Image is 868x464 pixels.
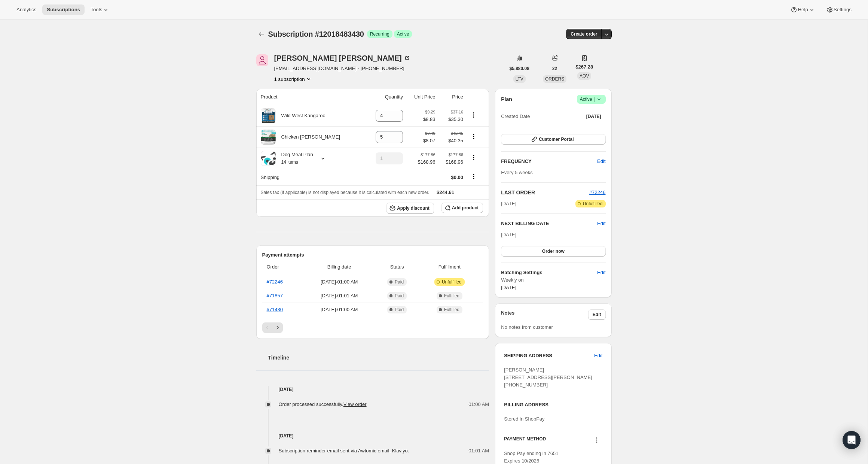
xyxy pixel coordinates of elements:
span: Tools [91,7,102,13]
h2: Timeline [268,354,489,361]
button: Subscriptions [256,29,267,39]
button: #72246 [589,189,605,196]
th: Price [437,89,465,105]
small: $177.86 [449,152,463,157]
span: [DATE] · 01:01 AM [305,292,374,300]
button: Add product [441,203,483,213]
span: Paid [395,293,404,299]
small: $42.45 [451,131,463,136]
span: Create order [571,31,597,37]
span: Add product [452,205,479,211]
span: | [594,96,595,102]
a: #72246 [589,189,605,195]
span: Every 5 weeks [501,170,533,175]
div: [PERSON_NAME] [PERSON_NAME] [274,54,411,62]
th: Quantity [365,89,405,105]
span: Unfulfilled [583,201,603,207]
span: $5,880.08 [510,66,529,72]
span: Edit [593,312,601,318]
h3: SHIPPING ADDRESS [504,352,594,360]
span: $8.07 [423,137,435,145]
span: [PERSON_NAME] [STREET_ADDRESS][PERSON_NAME] [PHONE_NUMBER] [504,367,592,388]
button: Settings [822,4,856,15]
span: $168.96 [440,158,463,166]
span: Subscription #12018483430 [268,30,364,38]
span: Edit [597,220,605,227]
h2: Plan [501,95,512,103]
button: Customer Portal [501,134,605,145]
th: Unit Price [405,89,437,105]
span: Paid [395,307,404,313]
span: Apply discount [397,205,430,211]
span: Edit [597,158,605,165]
span: Billing date [305,263,374,271]
button: [DATE] [582,111,606,122]
span: [DATE] [501,200,516,207]
button: Edit [593,267,610,279]
span: Status [378,263,416,271]
button: Edit [590,350,607,362]
button: Analytics [12,4,41,15]
a: View order [343,401,367,407]
th: Order [262,259,303,275]
span: Subscription reminder email sent via Awtomic email, Klaviyo. [279,448,409,454]
button: Edit [588,309,606,320]
button: Edit [593,155,610,167]
button: Create order [566,29,602,39]
th: Product [256,89,365,105]
span: LTV [516,76,523,82]
span: AOV [580,73,589,79]
span: No notes from customer [501,324,553,330]
span: Subscriptions [47,7,80,13]
span: Sales tax (if applicable) is not displayed because it is calculated with each new order. [261,190,430,195]
span: $168.96 [418,158,435,166]
span: Unfulfilled [442,279,462,285]
span: $40.35 [440,137,463,145]
span: Created Date [501,113,530,120]
span: Order processed successfully. [279,401,367,407]
h3: Notes [501,309,588,320]
span: $8.83 [423,116,435,123]
nav: Pagination [262,322,483,333]
div: Chicken [PERSON_NAME] [276,133,340,141]
img: product img [261,152,276,165]
span: Edit [597,269,605,276]
h3: BILLING ADDRESS [504,401,602,409]
span: $0.00 [451,175,463,180]
span: Recurring [370,31,389,37]
span: Shop Pay ending in 7651 Expires 10/2026 [504,451,558,464]
button: Next [272,322,283,333]
button: 22 [548,63,562,74]
h2: NEXT BILLING DATE [501,220,597,227]
span: 01:00 AM [468,401,489,408]
span: $244.61 [437,189,454,195]
button: Product actions [274,75,312,83]
span: $267.28 [575,63,593,71]
h4: [DATE] [256,432,489,440]
h3: PAYMENT METHOD [504,436,546,446]
h4: [DATE] [256,386,489,393]
span: Customer Portal [539,136,574,142]
span: Fulfillment [420,263,479,271]
h2: Payment attempts [262,251,483,259]
span: Weekly on [501,276,605,284]
span: Edit [594,352,602,360]
span: Active [580,95,603,103]
span: Order now [542,248,565,254]
small: $9.29 [425,110,435,114]
span: ORDERS [545,76,564,82]
button: $5,880.08 [505,63,534,74]
h2: LAST ORDER [501,189,589,196]
span: $35.30 [440,116,463,123]
button: Shipping actions [468,172,480,181]
a: #71857 [267,293,283,298]
span: 01:01 AM [468,447,489,455]
span: [DATE] [586,113,601,119]
span: [EMAIL_ADDRESS][DOMAIN_NAME] · [PHONE_NUMBER] [274,65,411,72]
small: $8.49 [425,131,435,136]
button: Help [786,4,820,15]
button: Product actions [468,154,480,162]
span: Stored in ShopPay [504,416,544,422]
span: Emily Huffman [256,54,268,66]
